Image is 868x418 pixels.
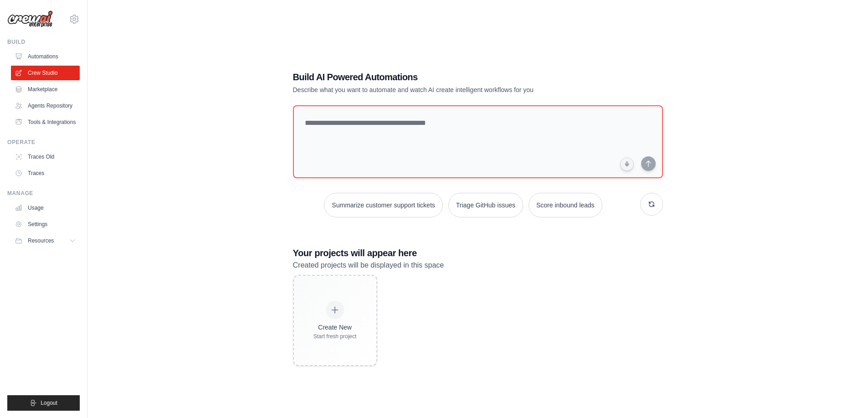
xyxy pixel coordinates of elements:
a: Traces [11,166,80,181]
button: Summarize customer support tickets [324,193,442,217]
button: Click to speak your automation idea [620,157,634,171]
a: Settings [11,217,80,232]
button: Get new suggestions [640,193,663,216]
button: Resources [11,233,80,248]
button: Triage GitHub issues [448,193,523,217]
h3: Your projects will appear here [293,247,663,259]
span: Resources [28,237,54,244]
a: Tools & Integrations [11,115,80,129]
div: Create New [313,323,357,332]
div: Manage [7,190,80,197]
button: Logout [7,395,80,411]
div: Start fresh project [313,333,357,340]
a: Agents Repository [11,98,80,113]
iframe: Chat Widget [822,374,868,418]
img: Logo [7,10,53,28]
a: Usage [11,201,80,215]
p: Created projects will be displayed in this space [293,259,663,271]
span: Logout [41,399,57,407]
p: Describe what you want to automate and watch AI create intelligent workflows for you [293,85,599,94]
button: Score inbound leads [529,193,602,217]
h1: Build AI Powered Automations [293,71,599,83]
a: Marketplace [11,82,80,97]
div: Build [7,38,80,46]
a: Crew Studio [11,66,80,80]
a: Automations [11,49,80,64]
div: Operate [7,139,80,146]
a: Traces Old [11,150,80,164]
